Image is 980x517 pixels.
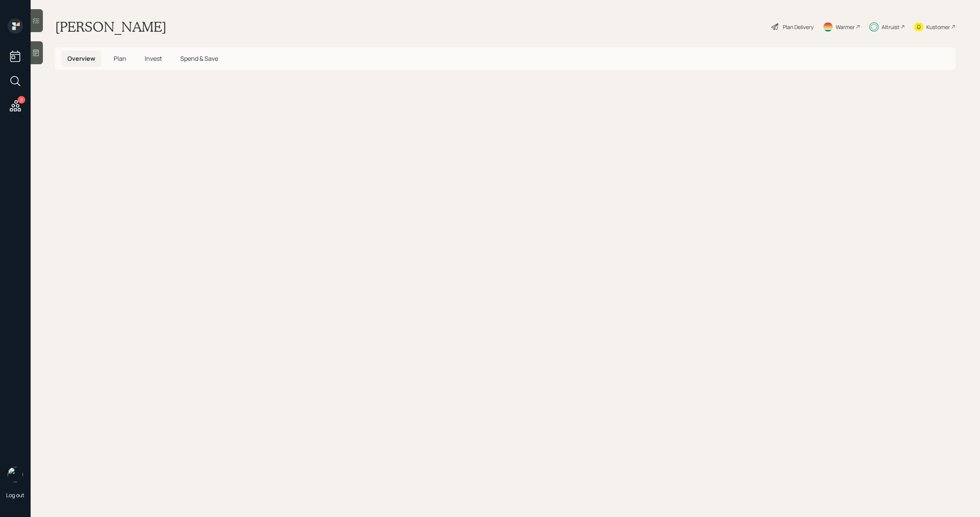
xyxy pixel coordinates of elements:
div: Warmer [836,23,855,31]
span: Plan [114,54,126,63]
div: Altruist [882,23,900,31]
span: Spend & Save [180,54,218,63]
div: 2 [18,96,25,104]
div: Kustomer [926,23,950,31]
h1: [PERSON_NAME] [55,18,167,35]
span: Overview [67,54,95,63]
img: michael-russo-headshot.png [8,467,23,482]
div: Log out [6,491,24,499]
div: Plan Delivery [783,23,813,31]
span: Invest [145,54,162,63]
